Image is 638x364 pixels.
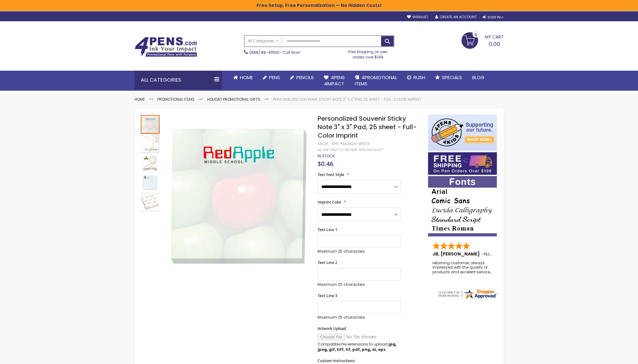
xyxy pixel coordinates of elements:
a: Specials [430,71,467,84]
span: Custom Instructions [318,358,355,363]
img: 4Pens Custom Pens and Promotional Products [135,37,197,57]
div: Personalized Souvenir Sticky Note 3" x 3" Pad, 25 sheet - Full-Color Imprint [141,192,160,211]
span: Text Line 3 [318,293,337,298]
a: Pencils [285,71,319,84]
li: Personalized Souvenir Sticky Note 3" x 3" Pad, 25 sheet - Full-Color Imprint [273,97,421,102]
div: Personalized Souvenir Sticky Note 3" x 3" Pad, 25 sheet - Full-Color Imprint [141,173,160,192]
div: Personalized Souvenir Sticky Note 3" x 3" Pad, 25 sheet - Full-Color Imprint [141,134,160,153]
div: Sign In [483,15,503,20]
div: Free shipping on pen orders over $199 [342,47,394,59]
div: 4PK-P3A3A25-WHITE [332,141,370,146]
a: All Categories [244,36,282,46]
img: font-personalization-examples [428,176,497,236]
span: 0 [475,32,477,38]
span: - , [482,251,536,257]
a: Home [228,71,258,84]
span: Imprint Color [318,200,341,205]
a: 4Pens4impact [319,71,350,91]
strong: SKU [318,141,329,146]
a: Blog [467,71,489,84]
span: Artwork Upload [318,326,346,331]
a: Be the first to review this product [318,148,383,152]
span: - Call Now! [249,50,300,55]
a: 4pens.com certificate URL [437,296,497,301]
div: Personalized Souvenir Sticky Note 3" x 3" Pad, 25 sheet - Full-Color Imprint [141,153,160,173]
img: Free shipping on orders over $199 [428,152,497,175]
div: returning customer, always impressed with the quality of products and excelent service, will retu... [432,261,493,274]
p: Maximum 25 characters [318,282,401,287]
a: Home [135,97,145,102]
img: Personalized Souvenir Sticky Note 3" x 3" Pad, 25 sheet - Full-Color Imprint [166,124,309,266]
div: All Categories [135,71,222,89]
span: Text Font Style [318,172,344,177]
span: Text Line 2 [318,260,337,265]
a: Promotional Items [157,97,195,102]
span: Rush [413,74,425,81]
span: JB, [PERSON_NAME] [432,251,482,257]
img: Personalized Souvenir Sticky Note 3" x 3" Pad, 25 sheet - Full-Color Imprint [141,134,160,153]
img: 4pens 4 kids [428,114,497,151]
a: 4PROMOTIONALITEMS [350,71,402,91]
a: Create an Account [435,15,477,19]
span: 4PROMOTIONAL ITEMS [355,74,397,87]
p: Maximum 25 characters [318,249,401,254]
a: Wishlist [407,15,428,19]
img: 4pens.com widget logo [437,288,497,300]
span: Pens [269,74,280,81]
span: Personalized Souvenir Sticky Note 3" x 3" Pad, 25 sheet - Full-Color Imprint [318,114,417,140]
img: Personalized Souvenir Sticky Note 3" x 3" Pad, 25 sheet - Full-Color Imprint [141,194,160,210]
div: Personalized Souvenir Sticky Note 3" x 3" Pad, 25 sheet - Full-Color Imprint [141,114,160,134]
span: Blog [472,74,484,81]
a: Pens [258,71,285,84]
span: Specials [442,74,462,81]
span: Pencils [296,74,314,81]
a: Holiday Promotional Gifts [207,97,260,102]
span: In stock [318,153,335,159]
img: Personalized Souvenir Sticky Note 3" x 3" Pad, 25 sheet - Full-Color Imprint [141,173,160,192]
span: All Categories [248,38,279,43]
span: $0.46 [318,159,333,168]
span: Home [240,74,253,81]
span: 0.00 [489,40,500,48]
p: Compatible file extensions to upload: [318,342,401,352]
p: Maximum 25 characters [318,315,401,320]
span: 4Pens 4impact [324,74,345,87]
span: Text Line 1 [318,227,337,232]
span: NJ [484,251,492,257]
div: Availability [318,154,335,159]
a: 0.00 0 [462,32,504,48]
a: Rush [402,71,430,84]
strong: jpg, jpeg, gif, tiff, tif, pdf, png, ai, eps [318,341,396,352]
a: (888) 88-4PENS [249,50,279,55]
img: Personalized Souvenir Sticky Note 3" x 3" Pad, 25 sheet - Full-Color Imprint [141,154,160,173]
